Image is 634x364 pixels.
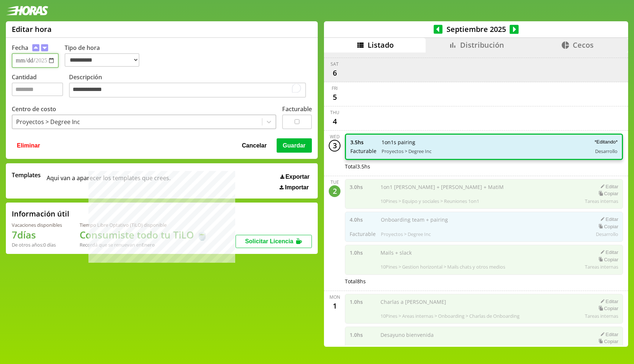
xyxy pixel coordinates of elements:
span: Cecos [573,40,594,50]
div: De otros años: 0 días [12,241,62,248]
div: Tue [331,179,339,185]
span: Exportar [285,174,310,180]
label: Tipo de hora [65,44,145,68]
div: Total 3.5 hs [345,163,623,170]
div: 4 [329,116,340,127]
div: 5 [329,91,340,103]
div: 3 [329,140,340,152]
select: Tipo de hora [65,53,139,67]
h2: Información útil [12,209,69,219]
label: Cantidad [12,73,69,100]
div: Tiempo Libre Optativo (TiLO) disponible [80,222,208,228]
div: 6 [329,67,340,79]
div: Sat [331,61,339,67]
span: Distribución [460,40,504,50]
div: 2 [329,185,340,197]
span: Importar [285,184,309,191]
h1: 7 días [12,228,62,241]
div: Proyectos > Degree Inc [16,118,80,126]
label: Centro de costo [12,105,56,113]
div: Vacaciones disponibles [12,222,62,228]
textarea: To enrich screen reader interactions, please activate Accessibility in Grammarly extension settings [69,83,306,98]
button: Guardar [277,138,312,152]
button: Eliminar [15,138,42,152]
img: logotipo [6,6,48,15]
label: Fecha [12,44,28,52]
label: Descripción [69,73,312,100]
div: Wed [330,134,340,140]
h1: Consumiste todo tu TiLO 🍵 [80,228,208,241]
button: Cancelar [240,138,269,152]
input: Cantidad [12,83,63,96]
span: Aqui van a aparecer los templates que crees. [47,171,171,191]
div: Recordá que se renuevan en [80,241,208,248]
b: Enero [142,241,155,248]
h1: Editar hora [12,24,52,34]
span: Listado [368,40,394,50]
div: Mon [329,294,340,300]
div: Fri [332,85,338,91]
button: Solicitar Licencia [236,235,312,248]
div: Thu [330,109,339,116]
span: Solicitar Licencia [245,238,294,244]
label: Facturable [282,105,312,113]
div: Total 8 hs [345,278,623,285]
span: Septiembre 2025 [442,24,510,34]
button: Exportar [278,173,312,181]
span: Templates [12,171,41,179]
div: 1 [329,300,340,312]
div: scrollable content [324,52,628,346]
